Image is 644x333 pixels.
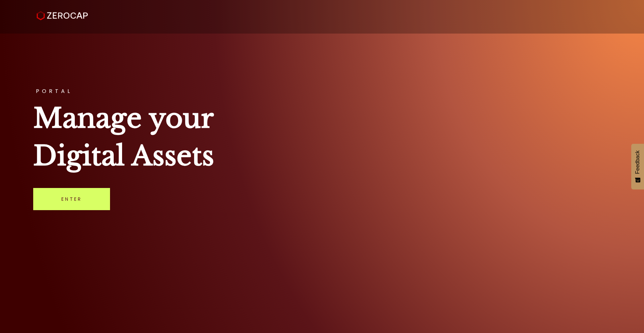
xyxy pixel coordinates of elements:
[33,188,110,210] a: Enter
[33,99,611,175] h1: Manage your Digital Assets
[33,89,611,94] h3: PORTAL
[635,150,641,174] span: Feedback
[37,11,88,20] img: ZeroCap
[631,144,644,189] button: Feedback - Show survey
